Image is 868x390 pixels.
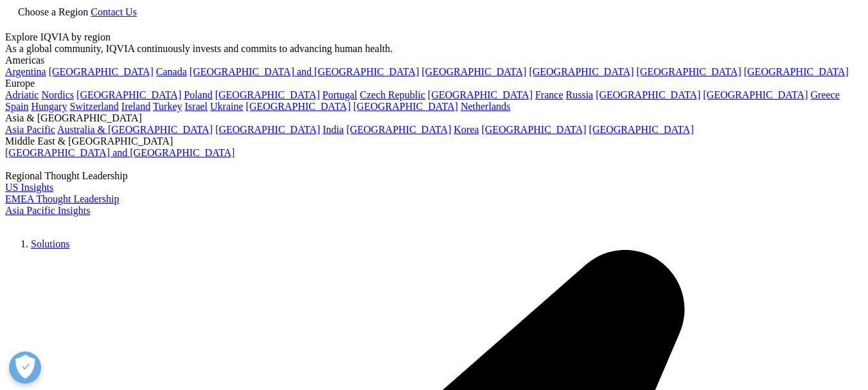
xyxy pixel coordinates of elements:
a: [GEOGRAPHIC_DATA] [215,89,320,100]
div: As a global community, IQVIA continuously invests and commits to advancing human health. [5,43,863,55]
a: Netherlands [461,101,510,112]
a: Israel [185,101,208,112]
a: Adriatic [5,89,39,100]
div: Regional Thought Leadership [5,170,863,182]
span: Choose a Region [18,6,88,17]
a: Spain [5,101,28,112]
a: Argentina [5,66,46,77]
a: [GEOGRAPHIC_DATA] [637,66,741,77]
div: Explore IQVIA by region [5,31,863,43]
a: Canada [156,66,187,77]
a: [GEOGRAPHIC_DATA] [215,124,320,135]
a: [GEOGRAPHIC_DATA] and [GEOGRAPHIC_DATA] [5,147,235,158]
a: [GEOGRAPHIC_DATA] [49,66,154,77]
a: Nordics [41,89,74,100]
a: Ukraine [210,101,244,112]
a: [GEOGRAPHIC_DATA] [481,124,586,135]
a: Switzerland [69,101,118,112]
a: [GEOGRAPHIC_DATA] [744,66,849,77]
a: France [535,89,563,100]
a: [GEOGRAPHIC_DATA] [346,124,451,135]
a: Hungary [31,101,67,112]
a: [GEOGRAPHIC_DATA] [589,124,694,135]
a: Portugal [323,89,357,100]
a: Poland [184,89,212,100]
a: US Insights [5,182,53,193]
a: Asia Pacific [5,124,55,135]
a: [GEOGRAPHIC_DATA] [421,66,526,77]
a: India [323,124,344,135]
a: [GEOGRAPHIC_DATA] [529,66,633,77]
a: Ireland [121,101,150,112]
a: Russia [566,89,594,100]
a: Australia & [GEOGRAPHIC_DATA] [57,124,213,135]
a: [GEOGRAPHIC_DATA] [246,101,351,112]
div: Asia & [GEOGRAPHIC_DATA] [5,112,863,124]
a: Czech Republic [360,89,425,100]
a: Asia Pacific Insights [5,205,90,216]
a: Solutions [31,238,69,249]
a: [GEOGRAPHIC_DATA] [76,89,181,100]
div: Europe [5,78,863,89]
a: Greece [810,89,839,100]
div: Middle East & [GEOGRAPHIC_DATA] [5,136,863,147]
div: Americas [5,55,863,66]
a: [GEOGRAPHIC_DATA] [353,101,458,112]
button: Open Preferences [9,351,41,384]
a: Turkey [153,101,182,112]
a: [GEOGRAPHIC_DATA] [703,89,808,100]
a: Contact Us [91,6,137,17]
a: [GEOGRAPHIC_DATA] [596,89,700,100]
a: [GEOGRAPHIC_DATA] [428,89,533,100]
a: EMEA Thought Leadership [5,193,119,204]
a: [GEOGRAPHIC_DATA] and [GEOGRAPHIC_DATA] [190,66,419,77]
a: Korea [454,124,479,135]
